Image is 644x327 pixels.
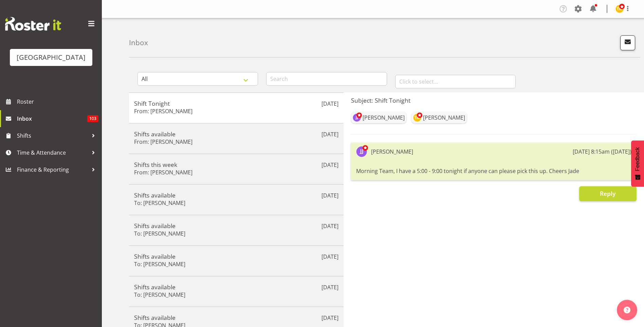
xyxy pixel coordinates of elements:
[5,17,61,31] img: Rosterit website logo
[134,222,338,229] h5: Shifts available
[356,146,367,157] img: jade-johnson1105.jpg
[134,261,185,268] h6: To: [PERSON_NAME]
[17,131,88,141] span: Shifts
[134,314,338,321] h5: Shifts available
[17,52,86,63] div: [GEOGRAPHIC_DATA]
[321,130,338,138] p: [DATE]
[17,165,88,175] span: Finance & Reporting
[423,114,465,122] div: [PERSON_NAME]
[134,230,185,237] h6: To: [PERSON_NAME]
[87,115,98,122] span: 103
[17,114,87,124] span: Inbox
[134,169,192,176] h6: From: [PERSON_NAME]
[266,72,387,86] input: Search
[600,189,615,197] span: Reply
[321,161,338,169] p: [DATE]
[134,161,338,168] h5: Shifts this week
[321,283,338,291] p: [DATE]
[321,100,338,108] p: [DATE]
[134,130,338,138] h5: Shifts available
[321,191,338,200] p: [DATE]
[634,147,641,171] span: Feedback
[363,114,405,122] div: [PERSON_NAME]
[631,140,644,187] button: Feedback - Show survey
[321,222,338,230] p: [DATE]
[573,148,631,156] div: [DATE] 8:15am ([DATE])
[134,191,338,199] h5: Shifts available
[395,75,516,88] input: Click to select...
[134,283,338,291] h5: Shifts available
[351,97,637,104] h5: Subject: Shift Tonight
[134,253,338,260] h5: Shifts available
[615,5,624,13] img: thomas-meulenbroek4912.jpg
[134,291,185,298] h6: To: [PERSON_NAME]
[17,148,88,158] span: Time & Attendance
[371,148,413,156] div: [PERSON_NAME]
[321,253,338,261] p: [DATE]
[579,186,637,201] button: Reply
[413,114,421,122] img: thomas-meulenbroek4912.jpg
[321,314,338,322] p: [DATE]
[134,138,192,145] h6: From: [PERSON_NAME]
[353,114,361,122] img: jade-johnson1105.jpg
[134,108,192,115] h6: From: [PERSON_NAME]
[17,97,98,107] span: Roster
[134,200,185,206] h6: To: [PERSON_NAME]
[129,39,148,47] h4: Inbox
[356,165,631,177] div: Morning Team, I have a 5:00 - 9:00 tonight if anyone can please pick this up. Cheers Jade
[624,307,630,313] img: help-xxl-2.png
[134,100,338,107] h5: Shift Tonight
